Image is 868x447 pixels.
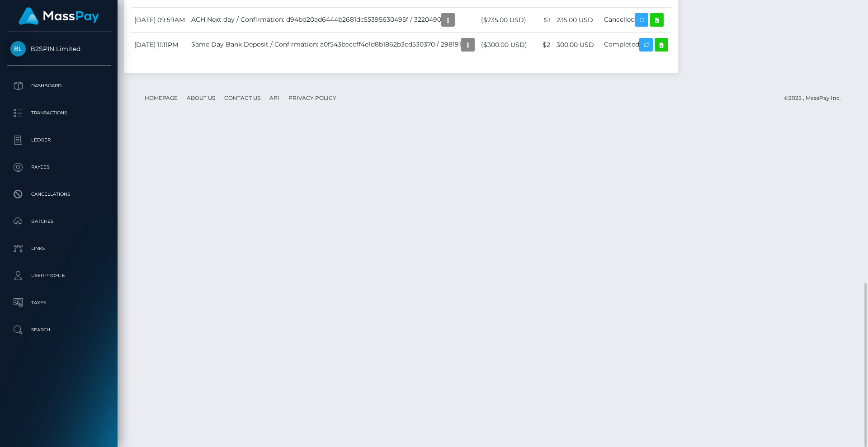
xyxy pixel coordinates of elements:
a: Search [7,319,111,341]
p: User Profile [10,269,107,282]
a: Ledger [7,129,111,151]
td: ($300.00 USD) [478,33,530,57]
td: 300.00 USD [553,33,601,57]
a: Links [7,237,111,260]
a: Dashboard [7,75,111,97]
a: Privacy Policy [285,91,340,105]
a: Payees [7,156,111,179]
img: MassPay Logo [19,7,99,25]
td: [DATE] 09:59AM [131,8,188,33]
p: Batches [10,215,107,228]
a: Contact Us [221,91,264,105]
img: B2SPIN Limited [10,41,26,56]
a: API [266,91,283,105]
p: Links [10,242,107,255]
td: Completed [601,33,671,57]
td: ($235.00 USD) [478,8,530,33]
td: ACH Next day / Confirmation: d94bd20ad6444b2681dc55395630495f / 3220490 [188,8,478,33]
p: Payees [10,160,107,174]
p: Search [10,323,107,337]
td: Cancelled [601,8,671,33]
p: Transactions [10,106,107,120]
p: Dashboard [10,79,107,93]
a: User Profile [7,264,111,287]
td: 235.00 USD [553,8,601,33]
td: Same Day Bank Deposit / Confirmation: a0f543beccff4e1d8b1862b3cd530370 / 298191 [188,33,478,57]
p: Taxes [10,296,107,310]
td: $1 [530,8,553,33]
a: Batches [7,210,111,233]
a: Transactions [7,102,111,124]
p: Cancellations [10,188,107,201]
a: Homepage [141,91,181,105]
td: $2 [530,33,553,57]
span: B2SPIN Limited [7,45,111,53]
a: Taxes [7,292,111,314]
td: [DATE] 11:11PM [131,33,188,57]
div: © 2025 , MassPay Inc. [784,93,848,103]
p: Ledger [10,133,107,147]
a: Cancellations [7,183,111,206]
a: About Us [183,91,219,105]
